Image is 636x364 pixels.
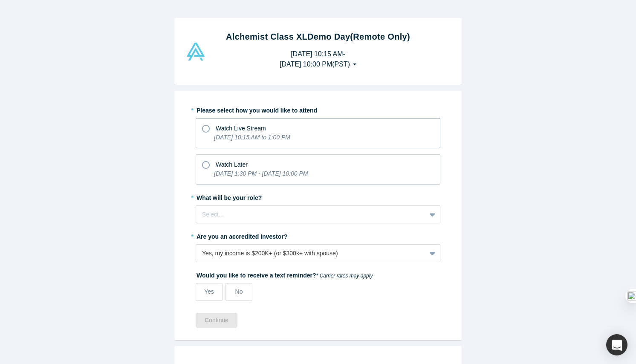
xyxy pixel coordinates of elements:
span: Watch Live Stream [216,125,266,132]
strong: Alchemist Class XL Demo Day (Remote Only) [226,32,410,41]
em: * Carrier rates may apply [316,273,373,279]
img: Alchemist Vault Logo [185,43,206,61]
span: No [235,288,243,295]
label: Would you like to receive a text reminder? [196,268,440,280]
button: [DATE] 10:15 AM-[DATE] 10:00 PM(PST) [271,46,365,72]
i: [DATE] 1:30 PM - [DATE] 10:00 PM [214,170,308,177]
span: Yes [204,288,214,295]
span: Watch Later [216,161,248,168]
label: Are you an accredited investor? [196,229,440,241]
i: [DATE] 10:15 AM to 1:00 PM [214,134,290,141]
div: Yes, my income is $200K+ (or $300k+ with spouse) [202,249,420,258]
label: Please select how you would like to attend [196,103,440,115]
button: Continue [196,313,237,328]
label: What will be your role? [196,191,440,202]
